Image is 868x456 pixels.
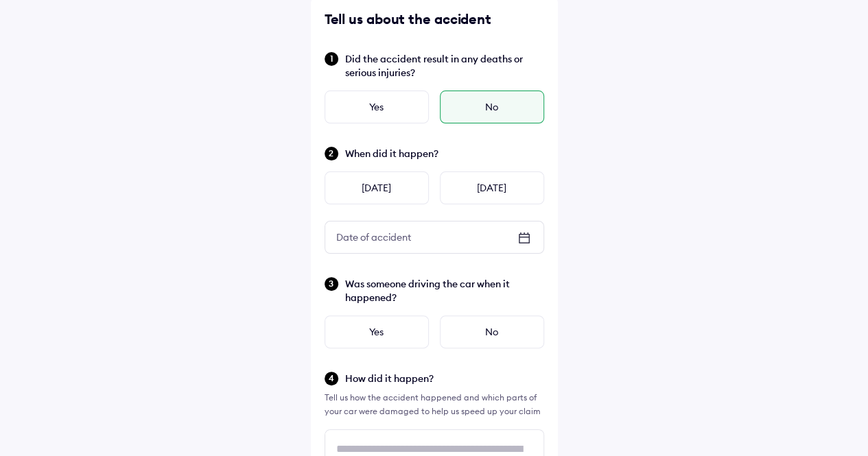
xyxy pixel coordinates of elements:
div: [DATE] [440,171,544,204]
div: No [440,315,544,348]
div: [DATE] [325,171,429,204]
div: Yes [325,91,429,123]
span: Was someone driving the car when it happened? [345,277,544,304]
span: When did it happen? [345,147,544,160]
div: Date of accident [325,225,422,250]
div: Yes [325,315,429,348]
span: How did it happen? [345,372,544,385]
div: Tell us how the accident happened and which parts of your car were damaged to help us speed up yo... [325,391,544,418]
span: Did the accident result in any deaths or serious injuries? [345,52,544,80]
div: Tell us about the accident [325,10,544,29]
div: No [440,91,544,123]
